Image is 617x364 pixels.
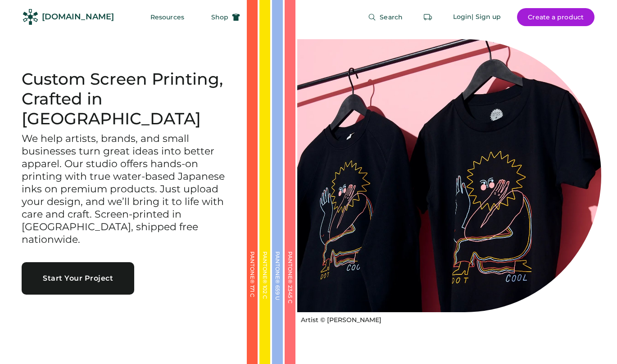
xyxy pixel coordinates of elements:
button: Create a product [517,8,594,26]
button: Shop [200,8,251,26]
button: Retrieve an order [419,8,437,26]
div: Artist © [PERSON_NAME] [301,316,381,325]
div: | Sign up [472,13,501,22]
span: Shop [211,14,228,20]
a: Artist © [PERSON_NAME] [297,312,381,325]
div: PANTONE® 2345 C [287,251,293,341]
button: Start Your Project [22,262,134,295]
button: Resources [140,8,195,26]
span: Search [380,14,403,20]
div: PANTONE® 102 C [262,251,268,341]
h1: Custom Screen Printing, Crafted in [GEOGRAPHIC_DATA] [22,69,225,129]
h3: We help artists, brands, and small businesses turn great ideas into better apparel. Our studio of... [22,132,225,246]
div: PANTONE® 659 U [275,251,280,341]
img: Rendered Logo - Screens [23,9,38,25]
div: [DOMAIN_NAME] [42,11,114,23]
div: Login [453,13,472,22]
div: PANTONE® 171 C [250,251,255,341]
button: Search [357,8,413,26]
